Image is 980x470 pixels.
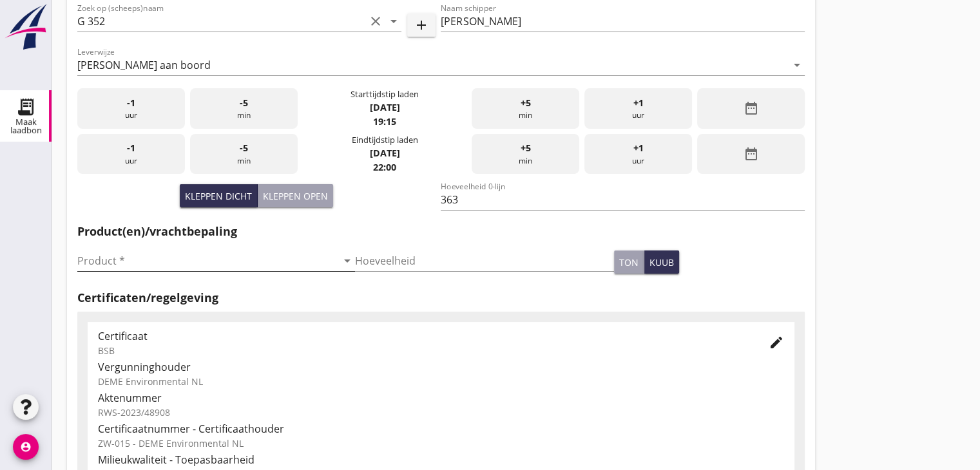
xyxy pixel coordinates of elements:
i: arrow_drop_down [340,253,355,268]
div: ZW-015 - DEME Environmental NL [98,437,784,450]
i: edit [769,335,784,350]
input: Naam schipper [441,11,804,32]
span: -1 [127,96,135,110]
div: Eindtijdstip laden [351,134,418,146]
i: arrow_drop_down [789,57,805,73]
span: -5 [240,96,248,110]
i: date_range [743,146,758,162]
div: min [190,134,298,174]
input: Product * [77,250,337,271]
button: Kleppen open [258,184,333,207]
i: date_range [743,100,758,116]
div: Kleppen dicht [185,189,252,203]
div: min [472,134,579,174]
h2: Product(en)/vrachtbepaling [77,223,805,240]
i: clear [368,14,383,29]
div: Milieukwaliteit - Toepasbaarheid [98,452,784,467]
span: -1 [127,141,135,155]
div: Certificaatnummer - Certificaathouder [98,421,784,437]
span: +5 [521,141,531,155]
img: logo-small.a267ee39.svg [3,3,49,51]
div: min [190,88,298,129]
strong: 22:00 [373,161,396,173]
button: Kleppen dicht [180,184,258,207]
div: kuub [649,256,674,269]
div: BSB [98,344,748,357]
i: add [414,17,429,33]
div: ton [619,256,639,269]
strong: 19:15 [373,115,396,127]
i: arrow_drop_down [386,14,401,29]
strong: [DATE] [369,147,399,159]
h2: Certificaten/regelgeving [77,289,805,306]
div: uur [584,134,692,174]
div: DEME Environmental NL [98,375,784,388]
div: Vergunninghouder [98,359,784,375]
input: Hoeveelheid [355,250,615,271]
div: Kleppen open [263,189,328,203]
div: RWS-2023/48908 [98,406,784,419]
span: -5 [240,141,248,155]
input: Hoeveelheid 0-lijn [441,189,804,210]
span: +5 [521,96,531,110]
div: Certificaat [98,328,748,344]
div: uur [584,88,692,129]
i: account_circle [13,434,39,460]
div: min [472,88,579,129]
div: uur [77,88,185,129]
div: [PERSON_NAME] aan boord [77,59,211,71]
div: uur [77,134,185,174]
strong: [DATE] [369,101,399,113]
div: Aktenummer [98,390,784,406]
span: +1 [633,141,644,155]
span: +1 [633,96,644,110]
button: kuub [644,250,679,274]
div: Starttijdstip laden [351,88,419,100]
button: ton [614,250,644,274]
input: Zoek op (scheeps)naam [77,11,365,32]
